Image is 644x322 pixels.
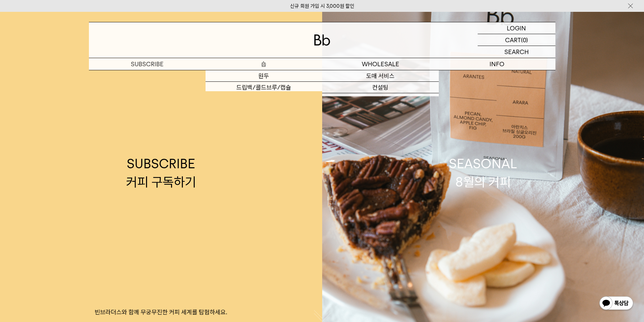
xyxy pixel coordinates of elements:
a: 숍 [206,58,322,70]
div: SEASONAL 8월의 커피 [449,155,517,191]
p: INFO [439,58,555,70]
p: LOGIN [507,22,526,34]
a: 신규 회원 가입 시 3,000원 할인 [290,3,354,9]
a: 도매 서비스 [322,70,439,82]
div: SUBSCRIBE 커피 구독하기 [126,155,196,191]
a: SUBSCRIBE [89,58,206,70]
p: CART [505,34,521,46]
p: SEARCH [504,46,529,58]
p: WHOLESALE [322,58,439,70]
img: 카카오톡 채널 1:1 채팅 버튼 [599,296,634,312]
a: 드립백/콜드브루/캡슐 [206,82,322,93]
p: (0) [521,34,528,46]
a: LOGIN [478,22,555,34]
a: 오피스 커피구독 [322,93,439,105]
a: CART (0) [478,34,555,46]
a: 원두 [206,70,322,82]
img: 로고 [314,34,330,46]
a: 컨설팅 [322,82,439,93]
